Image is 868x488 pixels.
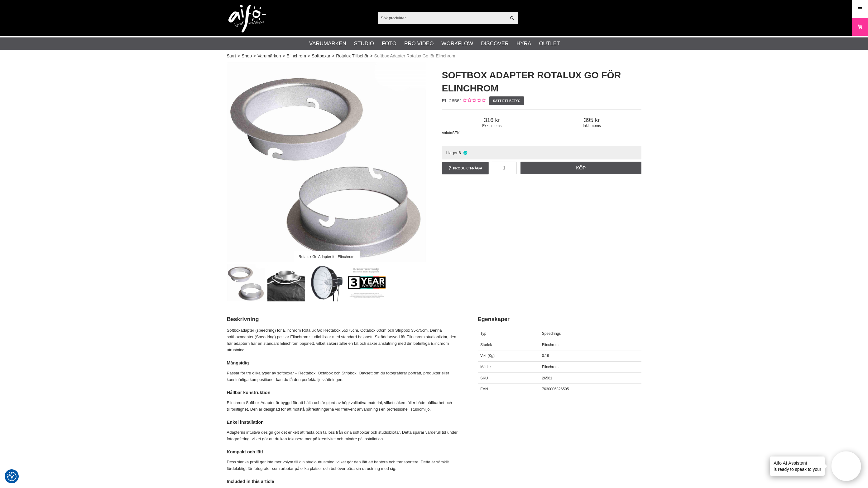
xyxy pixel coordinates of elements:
h2: Beskrivning [227,315,462,323]
span: Softbox Adapter Rotalux Go för Elinchrom [374,53,455,59]
span: 7630006326595 [542,387,569,391]
span: Vikt (Kg) [480,354,495,358]
h2: Egenskaper [478,315,641,323]
img: logo.png [228,5,266,33]
p: Elinchrom Softbox Adapter är byggd för att hålla och är gjord av högkvalitativa material, vilket ... [227,400,462,413]
h4: Kompakt och lätt [227,449,462,455]
a: Discover [481,40,509,48]
img: Revisit consent button [7,472,17,481]
p: Adapterns intuitiva design gör det enkelt att fästa och ta loss från dina softboxar och studiobli... [227,429,462,442]
h4: Enkel installation [227,419,462,425]
span: Exkl. moms [442,124,542,128]
a: Hyra [516,40,531,48]
span: 6 [459,150,461,155]
i: I lager [463,150,468,155]
a: Outlet [539,40,560,48]
span: 0.19 [542,354,549,358]
span: Typ [480,331,486,336]
a: Start [227,53,236,59]
span: Speedrings [542,331,561,336]
a: Foto [382,40,396,48]
h4: Mångsidig [227,360,462,366]
h1: Softbox Adapter Rotalux Go för Elinchrom [442,69,641,95]
span: SKU [480,376,488,380]
a: Studio [354,40,374,48]
a: Softboxar [312,53,330,59]
span: > [237,53,240,59]
div: Kundbetyg: 0 [462,98,486,104]
span: Elinchrom [542,343,559,347]
span: > [370,53,372,59]
span: Storlek [480,343,492,347]
img: Rotalux Go Adapter for Elinchrom [227,62,426,262]
p: Dess slanka profil ger inte mer volym till din studioutrustning, vilket gör den lätt att hantera ... [227,459,462,472]
span: > [253,53,256,59]
a: Pro Video [404,40,434,48]
img: Rotalux Go Adapter for Elinchrom [227,264,265,301]
a: Workflow [441,40,473,48]
a: Produktfråga [442,162,489,174]
a: Rotalux Tillbehör [336,53,368,59]
span: 316 [442,117,542,124]
span: 26561 [542,376,552,380]
img: Rotalux Go adapter för Elinchrom standard bajonett [308,264,345,301]
div: Rotalux Go Adapter for Elinchrom [293,251,359,262]
a: Varumärken [309,40,346,48]
span: EL-26561 [442,98,462,103]
span: I lager [446,150,458,155]
span: 395 [542,117,641,124]
button: Samtyckesinställningar [7,471,17,482]
img: Rotalux Go Adapter på softbox [267,264,305,301]
span: > [332,53,334,59]
span: Märke [480,365,491,369]
a: Sätt ett betyg [489,96,524,105]
div: is ready to speak to you! [770,456,825,476]
h4: Aifo AI Assistant [774,460,821,466]
img: Elinchrom 3 year Warranty [348,264,386,301]
h4: Hållbar konstruktion [227,389,462,396]
h4: Included in this article [227,478,462,485]
p: Softboxadapter (speedring) för Elinchrom Rotalux Go Rectabox 55x75cm, Octabox 60cm och Stripbox 3... [227,327,462,353]
a: Elinchrom [287,53,306,59]
span: Inkl. moms [542,124,641,128]
p: Passar för tre olika typer av softboxar – Rectabox, Octabox och Stripbox. Oavsett om du fotografe... [227,370,462,383]
input: Sök produkter ... [378,13,506,22]
span: EAN [480,387,488,391]
span: Valuta [442,131,452,135]
span: Elinchrom [542,365,559,369]
a: Varumärken [257,53,281,59]
span: > [308,53,310,59]
span: > [282,53,285,59]
a: Köp [520,162,641,174]
a: Shop [242,53,252,59]
span: SEK [452,131,460,135]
